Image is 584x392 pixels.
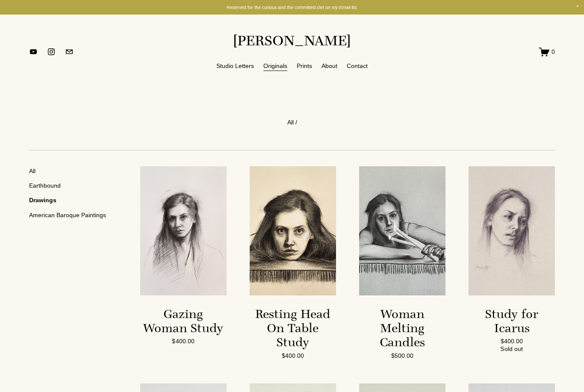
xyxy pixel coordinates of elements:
div: Study for Icarus [469,307,555,335]
div: Gazing Woman Study [140,307,226,335]
a: Prints [297,61,312,71]
a: instagram-unauth [47,47,56,56]
span: / [295,118,297,127]
div: $400.00 [469,338,555,344]
a: American Baroque Paintings [29,208,123,222]
a: Originals [263,61,287,71]
a: Resting Head On Table Study [250,166,336,360]
div: Sold out [500,346,523,352]
a: Earthbound [29,178,123,193]
a: Studio Letters [216,61,254,71]
a: [PERSON_NAME] [233,32,351,49]
a: jennifermariekeller@gmail.com [65,47,74,56]
div: Resting Head On Table Study [250,307,336,349]
div: Woman Melting Candles [359,307,445,349]
a: YouTube [29,47,38,56]
div: $400.00 [250,353,336,359]
a: Woman Melting Candles [359,166,445,360]
a: Contact [347,61,368,71]
div: $400.00 [140,338,226,344]
a: All [29,166,123,178]
a: Drawings [29,193,123,208]
span: 0 [552,48,555,56]
div: $500.00 [359,353,445,359]
a: All [287,118,294,127]
a: About [321,61,337,71]
a: 0 items in cart [539,47,555,57]
a: Gazing Woman Study [140,166,226,346]
a: Study for Icarus [469,166,555,352]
